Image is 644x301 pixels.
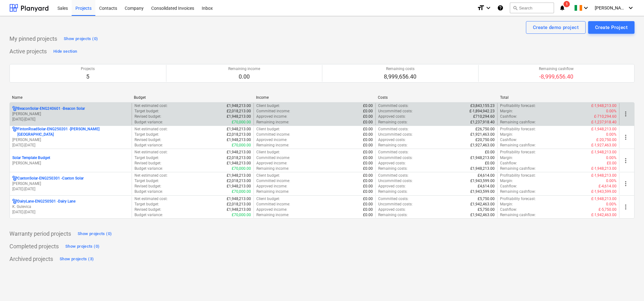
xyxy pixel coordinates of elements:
[256,150,280,155] p: Client budget :
[17,176,84,181] p: CaxtonSolar-ENG250301 - Caxton Solar
[485,4,492,12] i: keyboard_arrow_down
[378,127,408,132] p: Committed costs :
[232,212,251,218] p: £70,000.00
[478,196,495,202] p: £5,750.00
[12,143,129,148] p: [DATE] - [DATE]
[591,150,617,155] p: £-1,948,213.00
[591,143,617,148] p: £-1,927,463.00
[256,166,289,171] p: Remaining income :
[363,207,373,212] p: £0.00
[81,73,95,80] p: 5
[363,178,373,184] p: £0.00
[378,132,413,137] p: Uncommitted costs :
[622,133,629,141] span: more_vert
[378,137,406,143] p: Approved costs :
[9,35,57,43] p: My pinned projects
[470,143,495,148] p: £1,927,463.00
[485,161,495,166] p: £0.00
[497,4,504,12] i: Knowledge base
[378,155,413,161] p: Uncommitted costs :
[363,143,373,148] p: £0.00
[12,181,129,186] p: [PERSON_NAME]
[256,207,287,212] p: Approved income :
[227,178,251,184] p: £2,018,213.00
[378,109,413,114] p: Uncommitted costs :
[12,127,129,148] div: FintonRoadSolar-ENG250201 -[PERSON_NAME][GEOGRAPHIC_DATA][PERSON_NAME][DATE]-[DATE]
[12,199,129,215] div: DairyLane-ENG250501 -Dairy LaneK. Gulevica[DATE]-[DATE]
[595,5,626,10] span: [PERSON_NAME]
[81,66,95,72] p: Projects
[478,173,495,178] p: £4,614.00
[134,184,161,189] p: Revised budget :
[363,173,373,178] p: £0.00
[533,23,579,32] div: Create demo project
[12,155,50,161] p: Solar Template Budget
[227,127,251,132] p: £1,948,213.00
[500,155,513,161] p: Margin :
[363,132,373,137] p: £0.00
[606,132,617,137] p: 0.00%
[228,66,260,72] p: Remaining income
[475,127,495,132] p: £26,750.00
[477,4,485,12] i: format_size
[500,166,536,171] p: Remaining cashflow :
[378,196,408,202] p: Committed costs :
[227,196,251,202] p: £1,948,213.00
[9,255,53,263] p: Archived projects
[76,229,113,239] button: Show projects (0)
[134,178,159,184] p: Target budget :
[227,184,251,189] p: £1,948,213.00
[500,127,536,132] p: Profitability forecast :
[227,173,251,178] p: £1,948,213.00
[134,166,163,171] p: Budget variance :
[12,95,129,100] div: Name
[470,132,495,137] p: £1,921,463.00
[363,127,373,132] p: £0.00
[12,176,17,181] div: Project has multi currencies enabled
[591,120,617,125] p: £-1,237,918.40
[12,106,129,122] div: BeaconSolar-ENG240601 -Beacon Solar[PERSON_NAME][DATE]-[DATE]
[53,48,77,55] div: Hide section
[378,143,408,148] p: Remaining costs :
[256,137,287,143] p: Approved income :
[134,150,168,155] p: Net estimated cost :
[134,109,159,114] p: Target budget :
[227,114,251,119] p: £1,948,213.00
[256,103,280,109] p: Client budget :
[12,161,129,166] p: [PERSON_NAME]
[591,212,617,218] p: £-1,942,463.00
[588,21,635,34] button: Create Project
[363,184,373,189] p: £0.00
[256,189,289,194] p: Remaining income :
[12,137,129,143] p: [PERSON_NAME]
[470,120,495,125] p: £1,237,918.40
[134,212,163,218] p: Budget variance :
[622,180,629,187] span: more_vert
[478,184,495,189] p: £4,614.00
[256,178,290,184] p: Committed income :
[384,73,416,80] p: 8,999,656.40
[256,127,280,132] p: Client budget :
[12,210,129,215] p: [DATE] - [DATE]
[363,161,373,166] p: £0.00
[475,137,495,143] p: £20,750.00
[134,132,159,137] p: Target budget :
[478,207,495,212] p: £5,750.00
[134,202,159,207] p: Target budget :
[622,157,629,164] span: more_vert
[470,189,495,194] p: £1,943,599.00
[500,196,536,202] p: Profitability forecast :
[500,109,513,114] p: Margin :
[52,46,79,56] button: Hide section
[378,150,408,155] p: Committed costs :
[134,143,163,148] p: Budget variance :
[500,184,517,189] p: Cashflow :
[62,34,99,44] button: Show projects (0)
[510,3,554,13] button: Search
[256,212,289,218] p: Remaining income :
[227,202,251,207] p: £2,018,213.00
[363,103,373,109] p: £0.00
[500,120,536,125] p: Remaining cashflow :
[232,143,251,148] p: £70,000.00
[232,189,251,194] p: £70,000.00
